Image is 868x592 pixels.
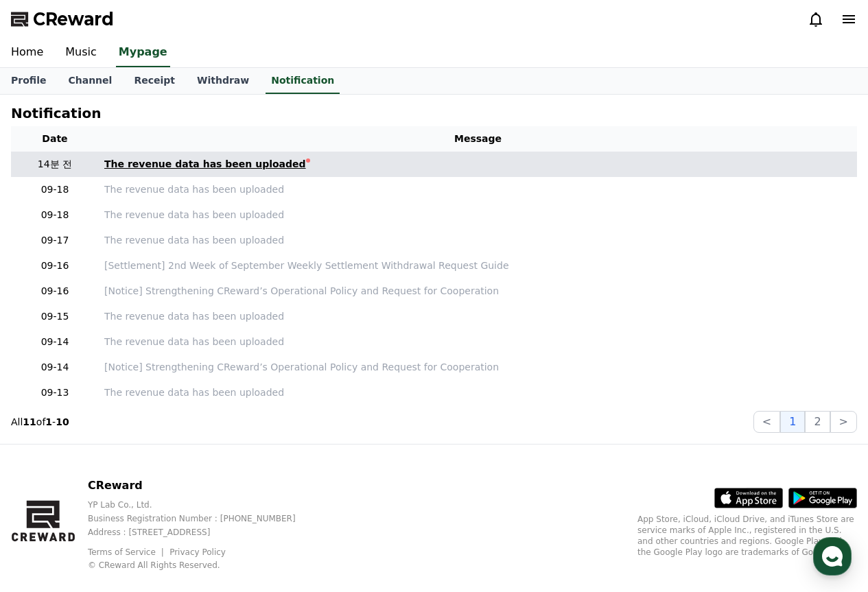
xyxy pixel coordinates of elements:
strong: 10 [56,416,69,427]
a: The revenue data has been uploaded [104,157,852,171]
a: CReward [11,8,114,30]
p: YP Lab Co., Ltd. [88,499,318,510]
a: [Notice] Strengthening CReward’s Operational Policy and Request for Cooperation [104,360,852,375]
p: All of - [11,415,69,429]
p: App Store, iCloud, iCloud Drive, and iTunes Store are service marks of Apple Inc., registered in ... [637,514,857,558]
h4: Notification [11,106,101,121]
span: Settings [203,455,237,466]
a: Settings [177,435,263,469]
button: < [753,411,780,433]
a: The revenue data has been uploaded [104,208,852,222]
span: CReward [33,8,114,30]
button: > [830,411,857,433]
p: 09-16 [16,284,93,298]
th: Date [11,126,99,152]
a: Privacy Policy [169,547,226,557]
p: 09-14 [16,335,93,349]
span: Home [35,455,59,466]
p: 09-18 [16,208,93,222]
p: 09-17 [16,233,93,248]
p: 14분 전 [16,157,93,171]
a: The revenue data has been uploaded [104,335,852,349]
a: Mypage [116,38,170,67]
a: The revenue data has been uploaded [104,233,852,248]
a: The revenue data has been uploaded [104,309,852,324]
a: Receipt [123,68,186,94]
strong: 1 [45,416,52,427]
p: 09-18 [16,182,93,197]
strong: 11 [23,416,36,427]
button: 1 [780,411,805,433]
button: 2 [805,411,830,433]
a: [Notice] Strengthening CReward’s Operational Policy and Request for Cooperation [104,284,852,298]
p: 09-14 [16,360,93,375]
p: 09-16 [16,259,93,273]
a: Music [54,38,108,67]
p: © CReward All Rights Reserved. [88,560,318,571]
a: The revenue data has been uploaded [104,386,852,400]
p: 09-15 [16,309,93,324]
div: The revenue data has been uploaded [104,157,306,171]
span: Messages [114,456,154,467]
a: Notification [266,68,340,94]
a: Home [4,435,91,469]
a: [Settlement] 2nd Week of September Weekly Settlement Withdrawal Request Guide [104,259,852,273]
p: Address : [STREET_ADDRESS] [88,527,318,538]
a: Withdraw [186,68,260,94]
a: Terms of Service [88,547,166,557]
a: Messages [91,435,177,469]
th: Message [99,126,857,152]
p: Business Registration Number : [PHONE_NUMBER] [88,513,318,524]
a: Channel [57,68,123,94]
a: The revenue data has been uploaded [104,182,852,197]
p: 09-13 [16,386,93,400]
p: CReward [88,477,318,494]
